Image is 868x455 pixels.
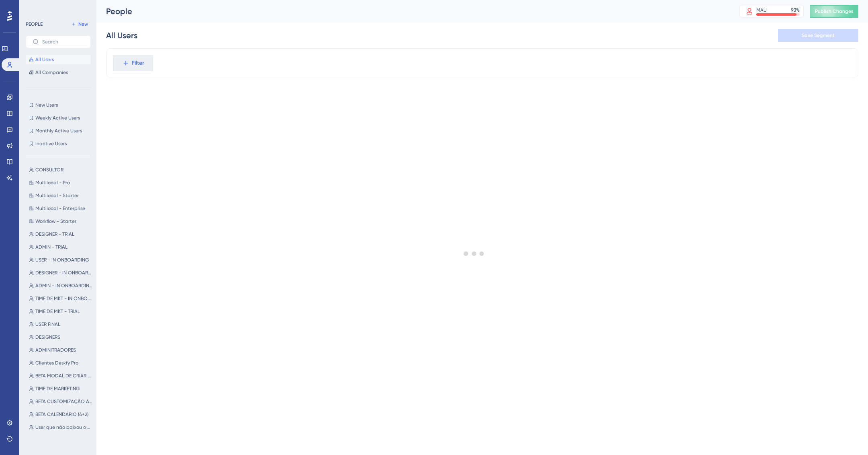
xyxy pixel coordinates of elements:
span: DESIGNER - TRIAL [35,231,74,237]
span: User que não baixou o app [35,424,92,430]
span: Multilocal - Starter [35,192,79,199]
span: ADMINITRADORES [35,347,76,353]
div: 93 % [791,7,800,13]
button: DESIGNER - IN ONBOARDING [26,268,96,278]
span: All Users [35,56,54,63]
span: TIME DE MKT - IN ONBOARDING [35,295,92,302]
span: Weekly Active Users [35,115,80,121]
span: CONSULTOR [35,167,63,173]
span: Multilocal - Enterprise [35,205,85,212]
button: Multilocal - Starter [26,191,96,200]
button: Multilocal - Pro [26,178,96,187]
span: TIME DE MARKETING [35,385,80,392]
button: DESIGNER - TRIAL [26,229,96,239]
button: TIME DE MKT - IN ONBOARDING [26,294,96,303]
span: Save Segment [802,32,835,39]
button: Workflow - Starter [26,216,96,226]
button: BETA CUSTOMIZAÇÃO AUTOMÁTICA (2+2) [26,397,96,406]
span: Publish Changes [815,8,854,14]
button: Weekly Active Users [26,113,91,123]
span: TIME DE MKT - TRIAL [35,308,80,315]
button: ADMIN - TRIAL [26,242,96,252]
button: USER FINAL [26,319,96,329]
button: DESIGNERS [26,332,96,342]
button: Save Segment [778,29,858,42]
span: New Users [35,102,58,108]
button: Clientes Deskfy Pro [26,358,96,368]
button: TIME DE MKT - TRIAL [26,307,96,316]
span: All Companies [35,69,68,76]
div: PEOPLE [26,21,43,27]
span: BETA CALENDÁRIO (4+2) [35,411,88,418]
button: TIME DE MARKETING [26,384,96,393]
div: All Users [106,30,137,41]
button: BETA CALENDÁRIO (4+2) [26,410,96,419]
span: ADMIN - IN ONBOARDING [35,282,92,289]
button: ADMINITRADORES [26,345,96,355]
button: Multilocal - Enterprise [26,204,96,213]
span: Workflow - Starter [35,218,76,224]
span: USER FINAL [35,321,60,327]
span: BETA CUSTOMIZAÇÃO AUTOMÁTICA (2+2) [35,398,92,405]
span: Inactive Users [35,140,67,147]
span: Multilocal - Pro [35,179,70,186]
button: CONSULTOR [26,165,96,175]
button: All Companies [26,68,91,77]
button: Inactive Users [26,139,91,148]
span: DESIGNERS [35,334,60,340]
button: All Users [26,55,91,64]
span: ADMIN - TRIAL [35,244,68,250]
span: BETA MODAL DE CRIAR TAREFA [35,373,92,379]
button: Publish Changes [810,5,858,18]
span: Clientes Deskfy Pro [35,360,78,366]
span: New [78,21,88,27]
button: ADMIN - IN ONBOARDING [26,281,96,290]
button: BETA MODAL DE CRIAR TAREFA [26,371,96,381]
div: MAU [756,7,767,13]
button: Monthly Active Users [26,126,91,136]
button: New Users [26,100,91,110]
button: New [68,19,91,29]
div: People [106,6,719,17]
button: USER - IN ONBOARDING [26,255,96,265]
button: User que não baixou o app [26,422,96,432]
input: Search [42,39,84,45]
span: DESIGNER - IN ONBOARDING [35,270,92,276]
span: Monthly Active Users [35,128,82,134]
span: USER - IN ONBOARDING [35,257,89,263]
